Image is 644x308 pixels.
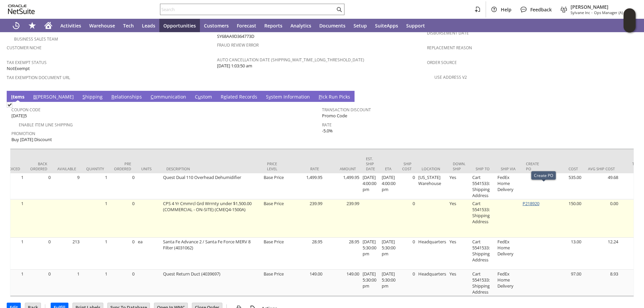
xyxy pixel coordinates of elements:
[138,19,159,32] a: Leads
[287,238,324,270] td: 28.95
[83,94,85,100] span: S
[371,19,402,32] a: SuiteApps
[264,94,312,101] a: System Information
[260,19,286,32] a: Reports
[7,45,42,51] a: Customer Niche
[159,19,200,32] a: Opportunities
[319,22,345,29] span: Documents
[32,94,75,101] a: B[PERSON_NAME]
[114,161,131,171] div: Pre Ordered
[448,238,471,270] td: Yes
[193,94,214,101] a: Custom
[109,199,136,238] td: 0
[324,199,361,238] td: 239.99
[594,10,632,15] span: Ops Manager (A) (F2L)
[361,238,380,270] td: [DATE] 5:30:00 pm
[262,199,287,238] td: Base Price
[526,161,541,171] div: Create PO
[571,10,590,15] span: Sylvane Inc
[287,199,324,238] td: 239.99
[385,166,392,171] div: ETA
[322,113,347,119] span: Promo Code
[546,199,583,238] td: 150.00
[322,128,333,134] span: -5.0%
[434,74,467,80] a: Use Address V2
[86,166,104,171] div: Quantity
[81,173,109,199] td: 1
[319,94,321,100] span: P
[397,270,417,296] td: 0
[160,5,335,13] input: Search
[402,19,429,32] a: Support
[81,94,104,101] a: Shipping
[523,200,539,206] a: P218920
[9,94,26,101] a: Items
[109,238,136,270] td: 0
[11,131,35,136] a: Promotion
[501,6,512,13] span: Help
[7,65,30,72] span: NotExempt
[25,173,52,199] td: 0
[19,122,73,128] a: Enable Item Line Shipping
[151,94,154,100] span: C
[52,238,81,270] td: 213
[264,22,282,29] span: Reports
[237,22,256,29] span: Forecast
[324,238,361,270] td: 28.95
[380,270,397,296] td: [DATE] 5:30:00 pm
[11,107,41,113] a: Coupon Code
[56,19,85,32] a: Activities
[85,19,119,32] a: Warehouse
[448,173,471,199] td: Yes
[361,270,380,296] td: [DATE] 5:30:00 pm
[81,270,109,296] td: 1
[496,173,521,199] td: FedEx Home Delivery
[335,5,343,13] svg: Search
[496,270,521,296] td: FedEx Home Delivery
[422,166,443,171] div: Location
[583,173,620,199] td: 49.68
[534,173,553,178] div: Create PO
[427,30,469,36] a: Disbursement Date
[290,22,311,29] span: Analytics
[583,270,620,296] td: 8.93
[322,122,332,128] a: Rate
[448,199,471,238] td: Yes
[471,270,496,296] td: Cart 5541533: Shipping Address
[380,173,397,199] td: [DATE] 4:00:00 pm
[11,113,27,119] span: [DATE]5
[119,19,138,32] a: Tech
[269,94,271,100] span: y
[427,60,457,65] a: Order Source
[476,166,491,171] div: Ship To
[233,19,260,32] a: Forecast
[136,238,161,270] td: ea
[8,5,35,14] svg: logo
[57,166,76,171] div: Available
[417,270,448,296] td: Headquarters
[417,173,448,199] td: [US_STATE] Warehouse
[262,270,287,296] td: Base Price
[324,173,361,199] td: 1,499.95
[471,238,496,270] td: Cart 5541533: Shipping Address
[24,19,40,32] div: Shortcuts
[625,92,633,100] a: Unrolled view on
[25,270,52,296] td: 0
[11,94,13,100] span: I
[161,173,262,199] td: Quest Dual 110 Overhead Dehumidifier
[89,22,115,29] span: Warehouse
[7,60,47,65] a: Tax Exempt Status
[329,166,356,171] div: Amount
[110,94,144,101] a: Relationships
[315,19,350,32] a: Documents
[546,270,583,296] td: 97.00
[217,42,259,48] a: Fraud Review Error
[448,270,471,296] td: Yes
[292,166,319,171] div: Rate
[375,22,398,29] span: SuiteApps
[3,166,20,171] div: Invoiced
[200,19,233,32] a: Customers
[530,6,552,13] span: Feedback
[286,19,315,32] a: Analytics
[350,19,371,32] a: Setup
